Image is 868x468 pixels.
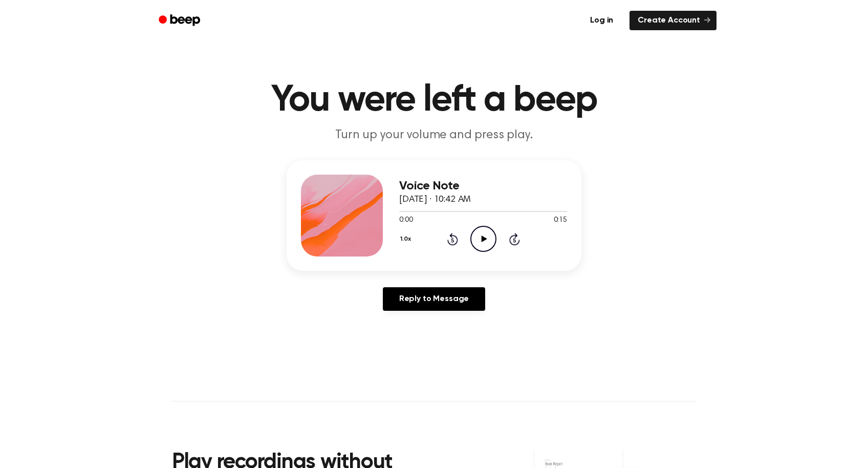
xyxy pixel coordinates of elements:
[383,287,485,311] a: Reply to Message
[399,195,471,204] span: [DATE] · 10:42 AM
[399,215,413,226] span: 0:00
[172,82,696,119] h1: You were left a beep
[554,215,567,226] span: 0:15
[630,11,717,30] a: Create Account
[399,230,415,248] button: 1.0x
[399,179,567,193] h3: Voice Note
[237,127,631,144] p: Turn up your volume and press play.
[580,9,623,32] a: Log in
[151,11,209,31] a: Beep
